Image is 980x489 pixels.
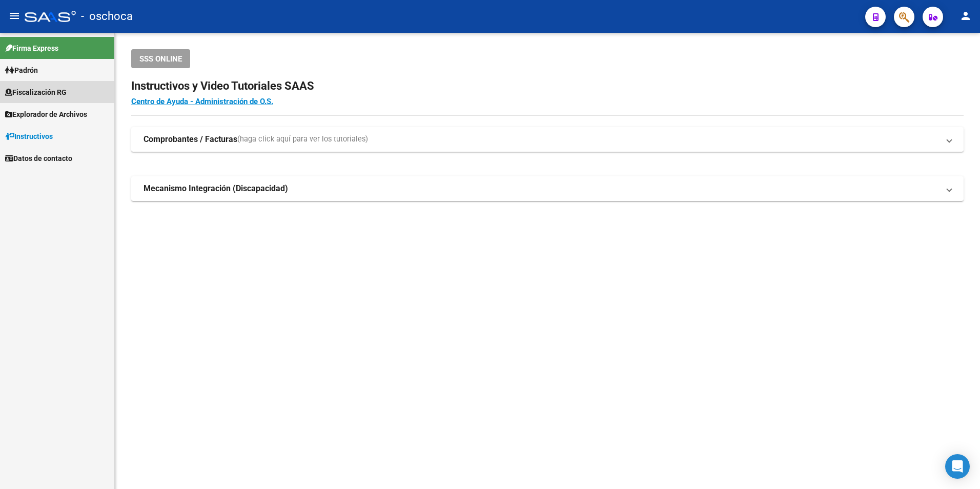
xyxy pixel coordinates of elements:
span: Datos de contacto [5,153,72,164]
strong: Comprobantes / Facturas [144,134,237,145]
span: Instructivos [5,131,53,142]
span: Fiscalización RG [5,87,67,98]
mat-icon: menu [8,10,21,22]
span: (haga click aquí para ver los tutoriales) [237,134,368,145]
mat-expansion-panel-header: Comprobantes / Facturas(haga click aquí para ver los tutoriales) [131,127,964,152]
span: SSS ONLINE [139,54,182,64]
h2: Instructivos y Video Tutoriales SAAS [131,76,964,96]
mat-expansion-panel-header: Mecanismo Integración (Discapacidad) [131,176,964,201]
mat-icon: person [959,10,972,22]
button: SSS ONLINE [131,49,190,68]
span: - oschoca [81,5,133,28]
a: Centro de Ayuda - Administración de O.S. [131,97,273,106]
span: Firma Express [5,43,58,54]
span: Explorador de Archivos [5,109,87,120]
strong: Mecanismo Integración (Discapacidad) [144,183,288,194]
span: Padrón [5,65,38,76]
div: Open Intercom Messenger [945,454,970,479]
